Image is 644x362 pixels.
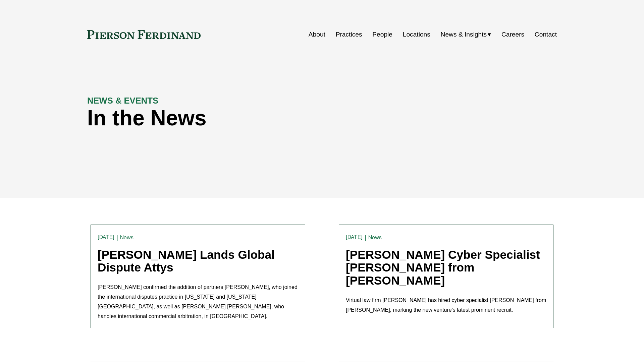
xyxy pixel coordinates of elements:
[346,296,546,315] p: Virtual law firm [PERSON_NAME] has hired cyber specialist [PERSON_NAME] from [PERSON_NAME], marki...
[120,234,134,241] a: News
[535,28,557,41] a: Contact
[98,235,114,240] time: [DATE]
[403,28,430,41] a: Locations
[98,283,298,321] p: [PERSON_NAME] confirmed the addition of partners [PERSON_NAME], who joined the international disp...
[346,248,540,287] a: [PERSON_NAME] Cyber Specialist [PERSON_NAME] from [PERSON_NAME]
[336,28,362,41] a: Practices
[372,28,392,41] a: People
[87,96,158,105] strong: NEWS & EVENTS
[441,28,491,41] a: folder dropdown
[501,28,524,41] a: Careers
[346,235,363,240] time: [DATE]
[98,248,275,274] a: [PERSON_NAME] Lands Global Dispute Attys
[368,234,382,241] a: News
[441,29,487,41] span: News & Insights
[309,28,325,41] a: About
[87,106,439,130] h1: In the News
